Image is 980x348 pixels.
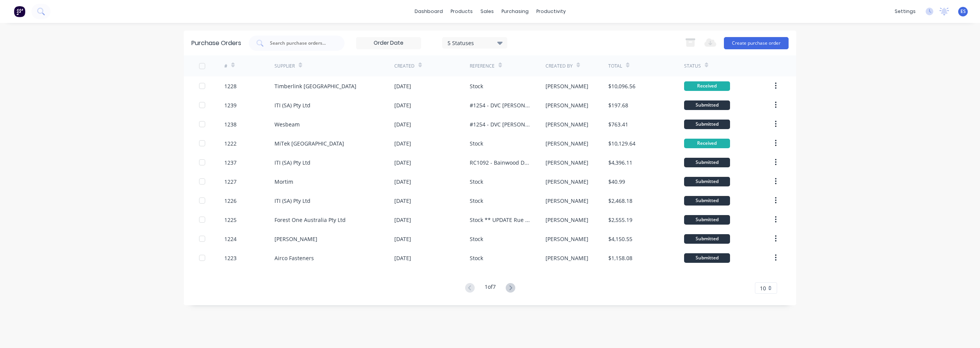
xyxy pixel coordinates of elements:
[224,235,237,243] div: 1224
[608,216,632,224] div: $2,555.19
[224,120,237,128] div: 1238
[356,37,421,49] input: Order Date
[224,63,227,70] div: #
[274,197,310,205] div: ITI (SA) Pty Ltd
[608,235,632,243] div: $4,150.55
[224,216,237,224] div: 1225
[760,284,766,292] span: 10
[411,6,447,17] a: dashboard
[394,178,411,186] div: [DATE]
[224,178,237,186] div: 1227
[546,120,588,128] div: [PERSON_NAME]
[532,6,570,17] div: productivity
[191,39,241,48] div: Purchase Orders
[684,100,730,110] div: Submitted
[274,139,344,147] div: MiTek [GEOGRAPHIC_DATA]
[546,178,588,186] div: [PERSON_NAME]
[14,6,25,17] img: Factory
[470,235,483,243] div: Stock
[394,82,411,90] div: [DATE]
[608,82,635,90] div: $10,096.56
[394,197,411,205] div: [DATE]
[960,8,966,15] span: ES
[608,63,622,70] div: Total
[274,82,356,90] div: Timberlink [GEOGRAPHIC_DATA]
[546,254,588,262] div: [PERSON_NAME]
[394,139,411,147] div: [DATE]
[274,216,346,224] div: Forest One Australia Pty Ltd
[498,6,532,17] div: purchasing
[274,120,300,128] div: Wesbeam
[546,139,588,147] div: [PERSON_NAME]
[224,101,237,109] div: 1239
[269,39,333,47] input: Search purchase orders...
[684,63,701,70] div: Status
[470,120,530,128] div: #1254 - DVC [PERSON_NAME]
[470,63,495,70] div: Reference
[274,63,295,70] div: Supplier
[546,159,588,167] div: [PERSON_NAME]
[447,6,477,17] div: products
[608,159,632,167] div: $4,396.11
[394,216,411,224] div: [DATE]
[546,101,588,109] div: [PERSON_NAME]
[470,216,530,224] div: Stock ** UPDATE Rue Int Cost **
[477,6,498,17] div: sales
[470,178,483,186] div: Stock
[684,158,730,167] div: Submitted
[274,178,293,186] div: Mortim
[224,82,237,90] div: 1228
[608,139,635,147] div: $10,129.64
[608,197,632,205] div: $2,468.18
[394,63,415,70] div: Created
[684,253,730,263] div: Submitted
[684,215,730,225] div: Submitted
[724,37,789,49] button: Create purchase order
[224,197,237,205] div: 1226
[546,216,588,224] div: [PERSON_NAME]
[891,6,920,17] div: settings
[546,235,588,243] div: [PERSON_NAME]
[470,197,483,205] div: Stock
[470,101,530,109] div: #1254 - DVC [PERSON_NAME] Small Order
[394,120,411,128] div: [DATE]
[224,139,237,147] div: 1222
[608,120,628,128] div: $763.41
[608,178,625,186] div: $40.99
[448,39,502,47] div: 5 Statuses
[546,63,573,70] div: Created By
[394,101,411,109] div: [DATE]
[394,254,411,262] div: [DATE]
[546,82,588,90] div: [PERSON_NAME]
[224,159,237,167] div: 1237
[470,82,483,90] div: Stock
[608,254,632,262] div: $1,158.08
[394,235,411,243] div: [DATE]
[470,139,483,147] div: Stock
[485,283,496,294] div: 1 of 7
[394,159,411,167] div: [DATE]
[274,254,314,262] div: Airco Fasteners
[684,139,730,148] div: Received
[274,159,310,167] div: ITI (SA) Pty Ltd
[274,101,310,109] div: ITI (SA) Pty Ltd
[224,254,237,262] div: 1223
[470,254,483,262] div: Stock
[684,196,730,206] div: Submitted
[684,234,730,244] div: Submitted
[274,235,317,243] div: [PERSON_NAME]
[546,197,588,205] div: [PERSON_NAME]
[684,120,730,129] div: Submitted
[470,159,530,167] div: RC1092 - Bainwood Decking
[608,101,628,109] div: $197.68
[684,177,730,186] div: Submitted
[684,81,730,91] div: Received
